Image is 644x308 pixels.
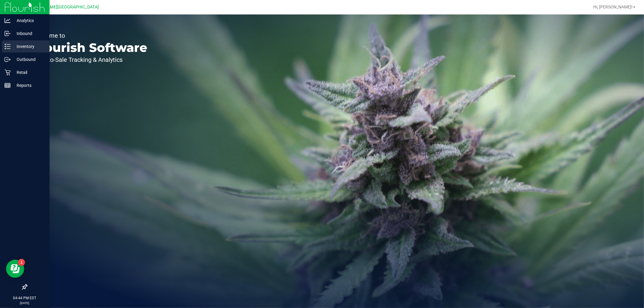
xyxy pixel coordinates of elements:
p: [DATE] [3,301,47,305]
p: Retail [11,69,47,76]
inline-svg: Analytics [5,17,11,24]
p: Reports [11,82,47,89]
inline-svg: Outbound [5,56,11,62]
p: Welcome to [33,33,147,39]
p: Analytics [11,17,47,24]
inline-svg: Reports [5,82,11,88]
iframe: Resource center unread badge [18,259,25,266]
inline-svg: Inbound [5,30,11,37]
p: Seed-to-Sale Tracking & Analytics [33,57,147,63]
p: Flourish Software [33,42,147,54]
iframe: Resource center [6,260,24,278]
inline-svg: Inventory [5,43,11,49]
span: [PERSON_NAME][GEOGRAPHIC_DATA] [24,5,99,10]
inline-svg: Retail [5,69,11,75]
p: Inventory [11,43,47,50]
p: Inbound [11,30,47,37]
p: 04:44 PM EDT [3,295,47,301]
span: Hi, [PERSON_NAME]! [593,5,633,9]
p: Outbound [11,56,47,63]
